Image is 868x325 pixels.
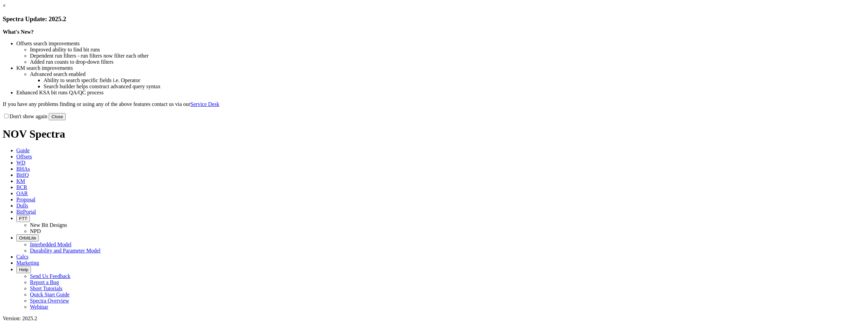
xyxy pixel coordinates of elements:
a: Durability and Parameter Model [30,248,101,253]
strong: What's New? [3,29,34,35]
div: Version: 2025.2 [3,315,865,322]
a: Quick Start Guide [30,292,69,297]
a: New Bit Designs [30,222,67,228]
a: Report a Bug [30,279,59,285]
li: Offsets search improvements [16,41,865,47]
span: FTT [19,216,27,221]
span: WD [16,160,26,166]
li: KM search improvements [16,65,865,71]
span: BitPortal [16,209,36,215]
span: Help [19,267,28,272]
a: Webinar [30,304,48,310]
p: If you have any problems finding or using any of the above features contact us via our [3,101,865,107]
a: Spectra Overview [30,298,69,304]
input: Don't show again [4,114,9,118]
li: Added run counts to drop-down filters [30,59,865,65]
button: Close [49,113,66,120]
li: Search builder helps construct advanced query syntax [44,83,865,90]
span: OAR [16,190,28,196]
span: Dulls [16,203,28,208]
li: Improved ability to find bit runs [30,47,865,53]
a: Send Us Feedback [30,273,70,279]
span: OrbitLite [19,235,36,241]
li: Dependent run filters - run filters now filter each other [30,53,865,59]
li: Ability to search specific fields i.e. Operator [44,77,865,83]
label: Don't show again [3,113,47,119]
span: Guide [16,148,30,153]
h1: NOV Spectra [3,128,865,140]
a: NPD [30,228,41,234]
span: BitIQ [16,172,29,178]
li: Advanced search enabled [30,71,865,77]
h3: Spectra Update: 2025.2 [3,15,865,23]
a: Interbedded Model [30,242,71,247]
span: Marketing [16,260,39,266]
a: × [3,3,6,9]
span: KM [16,178,25,184]
a: Service Desk [190,101,219,107]
span: BCR [16,184,27,190]
span: Offsets [16,154,32,159]
li: Enhanced KSA bit runs QA/QC process [16,90,865,96]
span: Calcs [16,254,29,260]
span: BHAs [16,166,30,172]
span: Proposal [16,197,35,202]
a: Short Tutorials [30,285,63,291]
